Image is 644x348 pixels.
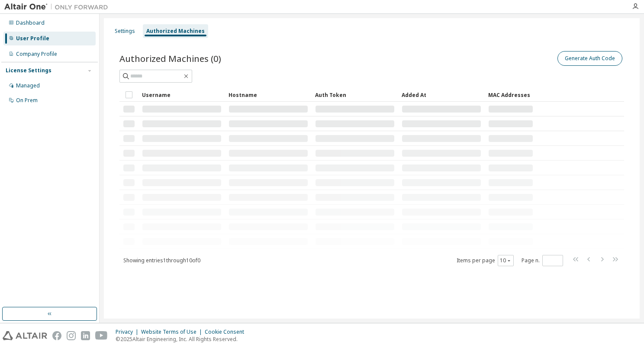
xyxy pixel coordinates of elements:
[142,88,222,102] div: Username
[116,335,249,343] p: © 2025 Altair Engineering, Inc. All Rights Reserved.
[557,51,622,66] button: Generate Auth Code
[52,331,61,340] img: facebook.svg
[146,28,205,35] div: Authorized Machines
[123,257,200,264] span: Showing entries 1 through 10 of 0
[16,19,45,26] div: Dashboard
[119,52,221,64] span: Authorized Machines (0)
[16,82,40,89] div: Managed
[488,88,533,102] div: MAC Addresses
[115,28,135,35] div: Settings
[229,88,308,102] div: Hostname
[6,67,52,74] div: License Settings
[116,329,141,335] div: Privacy
[16,51,57,58] div: Company Profile
[402,88,481,102] div: Added At
[67,331,76,340] img: instagram.svg
[4,3,113,11] img: Altair One
[205,329,249,335] div: Cookie Consent
[3,331,47,340] img: altair_logo.svg
[16,35,49,42] div: User Profile
[457,255,514,266] span: Items per page
[141,329,205,335] div: Website Terms of Use
[522,255,563,266] span: Page n.
[16,97,38,104] div: On Prem
[500,257,512,264] button: 10
[315,88,395,102] div: Auth Token
[81,331,90,340] img: linkedin.svg
[95,331,108,340] img: youtube.svg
